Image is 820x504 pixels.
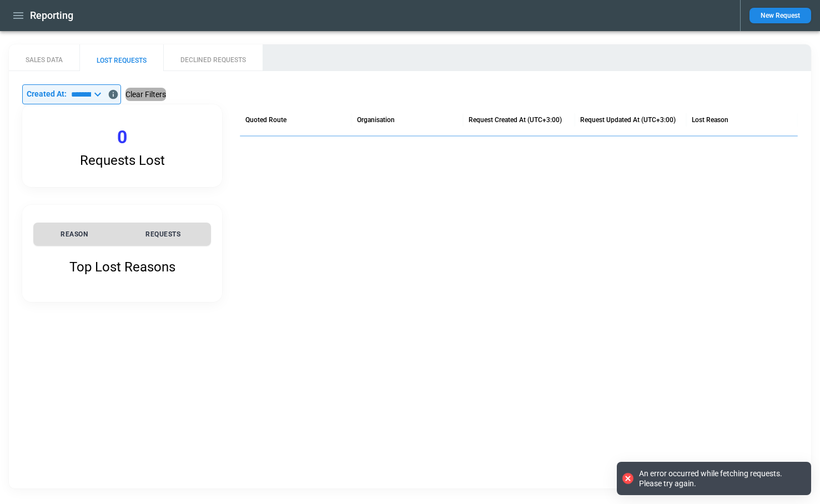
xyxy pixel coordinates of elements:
p: Top Lost Reasons [69,259,175,275]
h1: Reporting [30,9,73,22]
th: REASON [33,223,115,246]
div: Quoted Route [245,116,286,124]
button: New Request [749,8,811,23]
p: Requests Lost [80,153,165,169]
button: LOST REQUESTS [79,44,163,71]
button: SALES DATA [9,44,79,71]
div: Request Updated At (UTC+3:00) [580,116,676,124]
th: REQUESTS [115,223,211,246]
p: Created At: [27,89,67,99]
svg: Data includes activity through 01/09/2025 (end of day UTC) [108,89,119,100]
p: 0 [117,127,127,148]
div: Request Created At (UTC+3:00) [469,116,562,124]
button: Clear Filters [125,88,166,102]
button: DECLINED REQUESTS [163,44,263,71]
div: An error occurred while fetching requests. Please try again. [639,468,800,488]
div: Lost Reason [692,116,728,124]
div: Organisation [357,116,395,124]
table: simple table [33,223,211,246]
